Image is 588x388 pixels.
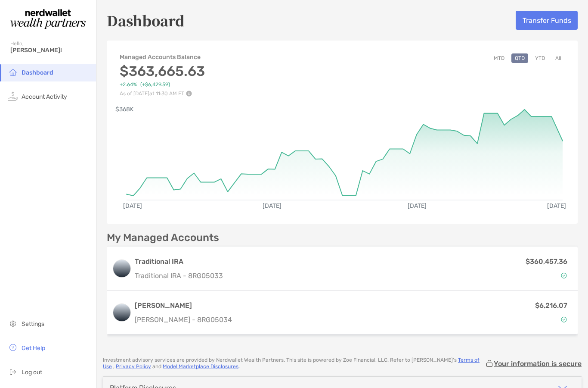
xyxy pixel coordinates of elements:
img: settings icon [8,318,18,329]
img: get-help icon [8,342,18,353]
p: Traditional IRA - 8RG05033 [135,270,223,281]
p: [PERSON_NAME] - 8RG05034 [135,314,232,325]
button: All [552,53,565,63]
p: $6,216.07 [535,300,567,311]
text: $368K [115,106,134,113]
h3: $363,665.63 [120,63,205,79]
h3: Traditional IRA [135,257,223,267]
text: [DATE] [123,202,142,210]
img: Account Status icon [561,316,567,322]
button: QTD [511,53,528,63]
p: $360,457.36 [526,256,567,267]
span: +2.64% [120,81,137,88]
button: MTD [490,53,508,63]
img: logo account [113,304,130,321]
span: ( +$6,429.59 ) [140,81,170,88]
a: Model Marketplace Disclosures [163,363,238,369]
span: [PERSON_NAME]! [10,47,91,54]
h5: Dashboard [107,10,185,30]
p: As of [DATE] at 11:30 AM ET [120,91,205,97]
button: YTD [532,53,548,63]
p: My Managed Accounts [107,232,219,243]
img: Zoe Logo [10,3,86,34]
p: Investment advisory services are provided by Nerdwallet Wealth Partners . This site is powered by... [103,357,485,370]
img: logo account [113,260,130,277]
a: Privacy Policy [116,363,151,369]
span: Log out [22,369,42,376]
text: [DATE] [263,202,282,210]
span: Settings [22,320,44,328]
img: Performance Info [186,91,192,97]
h4: Managed Accounts Balance [120,53,205,61]
img: Account Status icon [561,272,567,278]
button: Transfer Funds [516,11,578,30]
text: [DATE] [547,202,566,210]
span: Account Activity [22,93,67,100]
img: household icon [8,67,18,77]
h3: [PERSON_NAME] [135,300,232,311]
a: Terms of Use [103,357,480,369]
span: Dashboard [22,69,53,76]
span: Get Help [22,344,45,352]
text: [DATE] [408,202,427,210]
img: logout icon [8,366,18,377]
p: Your information is secure [494,360,582,368]
img: activity icon [8,91,18,101]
